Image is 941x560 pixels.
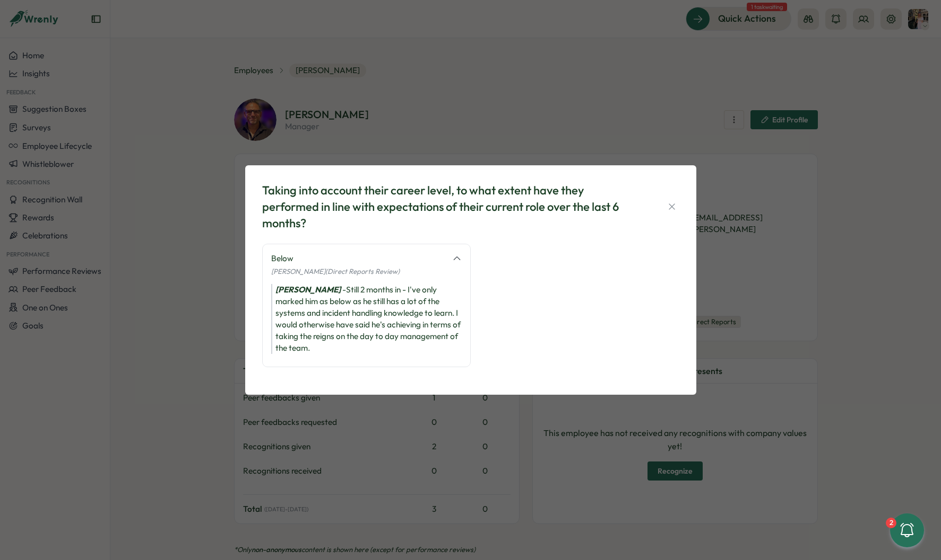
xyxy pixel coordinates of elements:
[271,253,446,264] div: Below
[890,513,924,547] button: 2
[262,182,639,231] div: Taking into account their career level, to what extent have they performed in line with expectati...
[886,518,896,528] div: 2
[275,285,341,295] i: [PERSON_NAME]
[271,267,400,275] span: [PERSON_NAME] (Direct Reports Review)
[271,284,462,354] div: - Still 2 months in - I've only marked him as below as he still has a lot of the systems and inci...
